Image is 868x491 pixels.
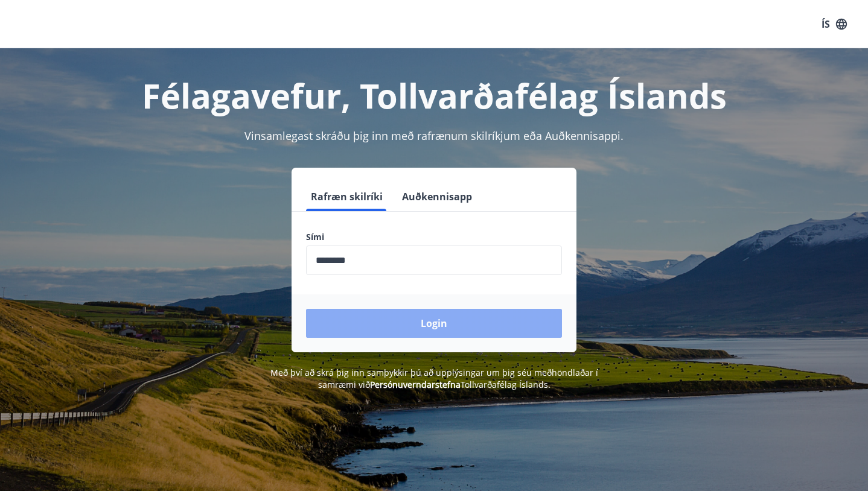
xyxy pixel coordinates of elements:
[270,367,598,390] span: Með því að skrá þig inn samþykkir þú að upplýsingar um þig séu meðhöndlaðar í samræmi við Tollvar...
[397,182,477,211] button: Auðkennisapp
[815,13,854,35] button: ÍS
[370,379,461,390] a: Persónuverndarstefna
[306,309,562,338] button: Login
[306,231,562,243] label: Sími
[306,182,388,211] button: Rafræn skilríki
[244,128,624,143] span: Vinsamlegast skráðu þig inn með rafrænum skilríkjum eða Auðkennisappi.
[14,72,854,118] h1: Félagavefur, Tollvarðafélag Íslands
